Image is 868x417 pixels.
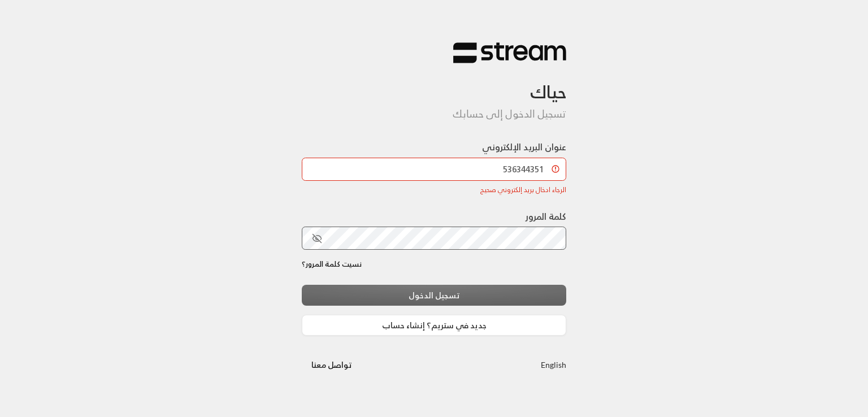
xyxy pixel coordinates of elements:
img: Stream Logo [453,42,566,64]
a: جديد في ستريم؟ إنشاء حساب [302,315,566,336]
button: toggle password visibility [307,229,327,248]
input: اكتب بريدك الإلكتروني هنا [302,158,566,181]
a: نسيت كلمة المرور؟ [302,259,362,270]
a: English [541,354,566,375]
label: كلمة المرور [526,210,566,223]
button: تواصل معنا [302,354,361,375]
a: تواصل معنا [302,358,361,372]
div: الرجاء ادخال بريد إلكتروني صحيح [302,184,566,195]
h5: تسجيل الدخول إلى حسابك [302,108,566,120]
h3: حياك [302,64,566,103]
label: عنوان البريد الإلكتروني [482,140,566,154]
